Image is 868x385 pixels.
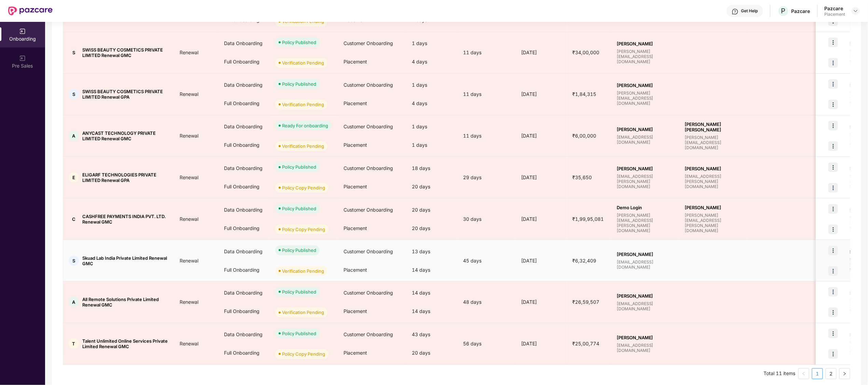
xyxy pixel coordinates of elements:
[69,89,79,99] div: S
[344,82,393,88] span: Customer Onboarding
[617,335,674,340] span: [PERSON_NAME]
[853,8,858,14] img: svg+xml;base64,PHN2ZyBpZD0iRHJvcGRvd24tMzJ4MzIiIHhtbG5zPSJodHRwOi8vd3d3LnczLm9yZy8yMDAwL3N2ZyIgd2...
[82,89,169,100] span: SWISS BEAUTY COSMETICS PRIVATE LIMITED Renewal GPA
[406,117,458,136] div: 1 days
[685,205,742,210] span: [PERSON_NAME]
[406,159,458,177] div: 18 days
[82,172,169,183] span: ELIGARF TECHNOLOGIES PRIVATE LIMITED Renewal GPA
[282,330,316,337] div: Policy Published
[282,205,316,212] div: Policy Published
[344,184,367,189] span: Placement
[174,91,204,97] span: Renewal
[685,122,742,132] span: [PERSON_NAME] [PERSON_NAME]
[69,339,79,349] div: T
[458,215,516,223] div: 30 days
[82,130,169,141] span: ANYCAST TECHNOLOGY PRIVATE LIMITED Renewal GMC
[82,255,169,266] span: Skuad Lab India Private Limited Renewal GMC
[839,368,850,379] li: Next Page
[69,297,79,307] div: A
[617,90,674,106] span: [PERSON_NAME][EMAIL_ADDRESS][DOMAIN_NAME]
[219,242,270,261] div: Data Onboarding
[219,261,270,279] div: Full Onboarding
[282,163,316,170] div: Policy Published
[516,298,567,306] div: [DATE]
[174,133,204,139] span: Renewal
[174,299,204,305] span: Renewal
[617,49,674,64] span: [PERSON_NAME][EMAIL_ADDRESS][DOMAIN_NAME]
[174,341,204,346] span: Renewal
[798,368,809,379] li: Previous Page
[406,325,458,344] div: 43 days
[82,214,169,225] span: CASHFREE PAYMENTS INDIA PVT. LTD. Renewal GMC
[826,369,836,379] a: 2
[219,94,270,113] div: Full Onboarding
[82,297,169,308] span: All Remote Solutions Private Limited Renewal GMC
[219,201,270,219] div: Data Onboarding
[344,100,367,106] span: Placement
[617,293,674,299] span: [PERSON_NAME]
[344,248,393,254] span: Customer Onboarding
[344,59,367,65] span: Placement
[282,39,316,46] div: Policy Published
[764,368,796,379] li: Total 11 items
[567,91,602,97] span: ₹1,84,315
[406,344,458,362] div: 20 days
[617,301,674,311] span: [EMAIL_ADDRESS][DOMAIN_NAME]
[685,213,742,233] span: [PERSON_NAME][EMAIL_ADDRESS][PERSON_NAME][DOMAIN_NAME]
[792,8,810,14] div: Pazcare
[812,368,823,379] li: 1
[828,183,838,192] img: icon
[685,135,742,150] span: [PERSON_NAME][EMAIL_ADDRESS][DOMAIN_NAME]
[219,117,270,136] div: Data Onboarding
[344,308,367,314] span: Placement
[174,174,204,180] span: Renewal
[219,34,270,53] div: Data Onboarding
[617,213,674,233] span: [PERSON_NAME][EMAIL_ADDRESS][PERSON_NAME][DOMAIN_NAME]
[828,162,838,172] img: icon
[282,81,316,87] div: Policy Published
[406,302,458,320] div: 14 days
[282,226,325,233] div: Policy Copy Pending
[617,174,674,189] span: [EMAIL_ADDRESS][PERSON_NAME][DOMAIN_NAME]
[219,53,270,71] div: Full Onboarding
[516,257,567,265] div: [DATE]
[174,258,204,263] span: Renewal
[282,122,328,129] div: Ready For onboarding
[406,219,458,238] div: 20 days
[282,268,324,274] div: Verification Pending
[406,136,458,154] div: 1 days
[219,325,270,344] div: Data Onboarding
[828,100,838,109] img: icon
[406,201,458,219] div: 20 days
[617,127,674,132] span: [PERSON_NAME]
[828,329,838,338] img: icon
[828,349,838,359] img: icon
[617,41,674,46] span: [PERSON_NAME]
[732,8,739,15] img: svg+xml;base64,PHN2ZyBpZD0iSGVscC0zMngzMiIgeG1sbnM9Imh0dHA6Ly93d3cudzMub3JnLzIwMDAvc3ZnIiB3aWR0aD...
[812,369,823,379] a: 1
[282,184,325,191] div: Policy Copy Pending
[839,368,850,379] button: right
[828,79,838,89] img: icon
[282,143,324,149] div: Verification Pending
[828,204,838,214] img: icon
[458,49,516,56] div: 11 days
[344,331,393,337] span: Customer Onboarding
[406,261,458,279] div: 14 days
[406,76,458,94] div: 1 days
[802,372,806,376] span: left
[219,177,270,196] div: Full Onboarding
[406,177,458,196] div: 20 days
[828,308,838,317] img: icon
[828,266,838,276] img: icon
[828,287,838,297] img: icon
[516,49,567,56] div: [DATE]
[344,124,393,129] span: Customer Onboarding
[344,142,367,148] span: Placement
[282,288,316,295] div: Policy Published
[826,368,837,379] li: 2
[458,298,516,306] div: 48 days
[567,133,602,139] span: ₹6,00,000
[458,132,516,140] div: 11 days
[406,34,458,53] div: 1 days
